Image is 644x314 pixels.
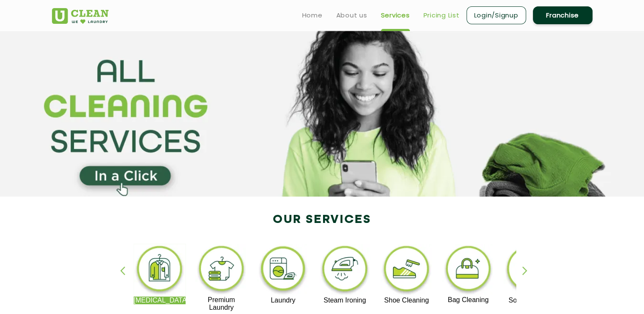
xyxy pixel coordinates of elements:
[381,297,433,304] p: Shoe Cleaning
[336,10,367,20] a: About us
[424,10,460,20] a: Pricing List
[504,244,556,297] img: sofa_cleaning_11zon.webp
[467,6,526,24] a: Login/Signup
[302,10,323,20] a: Home
[195,296,248,311] p: Premium Laundry
[134,297,186,304] p: [MEDICAL_DATA]
[319,244,371,297] img: steam_ironing_11zon.webp
[195,244,248,296] img: premium_laundry_cleaning_11zon.webp
[52,8,109,24] img: UClean Laundry and Dry Cleaning
[504,297,556,304] p: Sofa Cleaning
[257,244,309,297] img: laundry_cleaning_11zon.webp
[257,297,309,304] p: Laundry
[442,244,495,296] img: bag_cleaning_11zon.webp
[134,244,186,297] img: dry_cleaning_11zon.webp
[319,297,371,304] p: Steam Ironing
[381,244,433,297] img: shoe_cleaning_11zon.webp
[442,296,495,304] p: Bag Cleaning
[381,10,410,20] a: Services
[533,6,592,24] a: Franchise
